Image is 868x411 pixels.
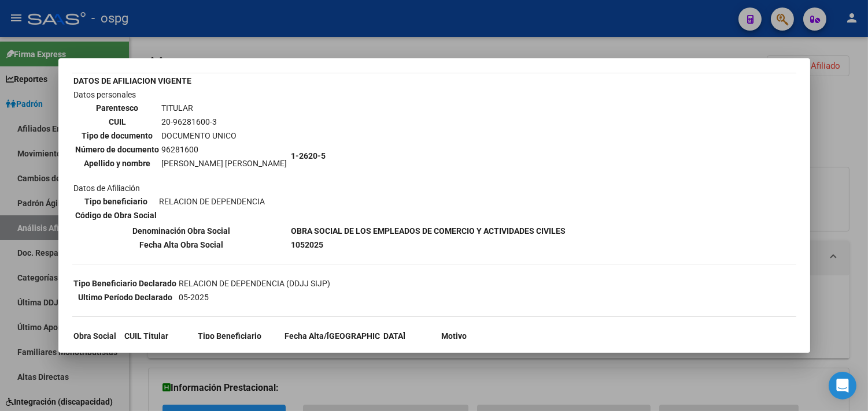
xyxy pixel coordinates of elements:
[73,330,117,342] th: Obra Social
[161,157,288,170] td: [PERSON_NAME] [PERSON_NAME]
[408,330,501,342] th: Motivo
[179,291,331,304] td: 05-2025
[291,240,324,249] b: 1052025
[159,195,266,208] td: RELACION DE DEPENDENCIA
[161,143,288,156] td: 96281600
[176,330,283,342] th: Tipo Beneficiario
[291,151,326,160] b: 1-2620-5
[73,291,178,304] th: Ultimo Período Declarado
[161,115,288,128] td: 20-96281600-3
[179,277,331,290] td: RELACION DE DEPENDENCIA (DDJJ SIJP)
[161,102,288,114] td: TITULAR
[119,330,175,342] th: CUIL Titular
[75,143,160,156] th: Número de documento
[73,88,290,223] td: Datos personales Datos de Afiliación
[73,238,290,251] th: Fecha Alta Obra Social
[75,129,160,142] th: Tipo de documento
[75,102,160,114] th: Parentesco
[75,157,160,170] th: Apellido y nombre
[73,277,178,290] th: Tipo Beneficiario Declarado
[73,225,290,237] th: Denominación Obra Social
[161,129,288,142] td: DOCUMENTO UNICO
[75,195,158,208] th: Tipo beneficiario
[75,115,160,128] th: CUIL
[291,226,566,236] b: OBRA SOCIAL DE LOS EMPLEADOS DE COMERCIO Y ACTIVIDADES CIVILES
[285,330,407,342] th: Fecha Alta/[GEOGRAPHIC_DATA]
[74,76,192,85] b: DATOS DE AFILIACION VIGENTE
[829,372,856,399] div: Open Intercom Messenger
[75,209,158,222] th: Código de Obra Social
